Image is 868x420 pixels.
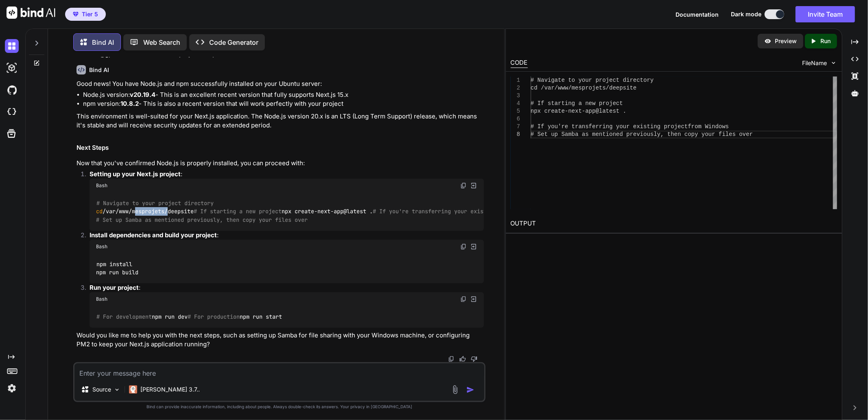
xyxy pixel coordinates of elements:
[511,58,528,68] div: CODE
[688,123,729,130] span: from Windows
[96,313,152,320] span: # For development
[511,107,520,115] div: 5
[511,115,520,123] div: 6
[73,404,485,410] p: Bind can provide inaccurate information, including about people. Always double-check its answers....
[92,385,111,394] p: Source
[506,214,842,233] h2: OUTPUT
[96,182,107,189] span: Bash
[531,77,654,83] span: # Navigate to your project directory
[194,208,282,215] span: # If starting a new project
[120,100,139,107] strong: 10.8.2
[802,59,827,67] span: FileName
[90,170,484,179] p: :
[77,79,484,89] p: Good news! You have Node.js and npm successfully installed on your Ubuntu server:
[83,99,484,109] li: npm version: - This is also a recent version that will work perfectly with your project
[140,385,200,394] p: [PERSON_NAME] 3.7..
[531,123,688,130] span: # If you're transferring your existing project
[114,386,120,393] img: Pick Models
[691,131,752,138] span: py your files over
[460,296,467,302] img: copy
[731,10,761,18] span: Dark mode
[764,37,772,45] img: preview
[460,182,467,189] img: copy
[5,39,19,53] img: darkChat
[90,283,484,293] p: :
[511,77,520,84] div: 1
[820,37,831,45] p: Run
[511,131,520,138] div: 8
[90,284,139,291] strong: Run your project
[96,296,107,302] span: Bash
[466,386,474,394] img: icon
[77,112,484,130] p: This environment is well-suited for your Next.js application. The Node.js version 20.x is an LTS ...
[188,313,240,320] span: # For production
[7,7,55,19] img: Bind AI
[511,84,520,92] div: 2
[511,123,520,131] div: 7
[471,356,477,362] img: dislike
[96,199,214,207] span: # Navigate to your project directory
[459,356,466,362] img: like
[5,83,19,97] img: githubDark
[511,92,520,100] div: 3
[96,216,308,223] span: # Set up Samba as mentioned previously, then copy your files over
[89,66,109,74] h6: Bind AI
[82,10,98,18] span: Tier 5
[77,143,484,153] h2: Next Steps
[511,100,520,107] div: 4
[5,105,19,119] img: cloudideIcon
[130,91,155,98] strong: v20.19.4
[531,100,623,107] span: # If starting a new project
[129,385,137,394] img: Claude 3.7 Sonnet (Anthropic)
[90,231,217,239] strong: Install dependencies and build your project
[796,6,855,22] button: Invite Team
[77,159,484,168] p: Now that you've confirmed Node.js is properly installed, you can proceed with:
[96,243,107,250] span: Bash
[5,381,19,395] img: settings
[96,199,565,224] code: /var/www/mesprojets/deepsite npx create-next-app@latest .
[470,243,477,250] img: Open in Browser
[470,295,477,303] img: Open in Browser
[531,108,626,114] span: npx create-next-app@latest .
[73,12,79,17] img: premium
[143,37,180,47] p: Web Search
[373,208,565,215] span: # If you're transferring your existing project from Windows
[460,243,467,250] img: copy
[90,170,181,178] strong: Setting up your Next.js project
[676,11,719,18] span: Documentation
[77,331,484,349] p: Would you like me to help you with the next steps, such as setting up Samba for file sharing with...
[676,10,719,19] button: Documentation
[448,356,455,362] img: copy
[96,260,139,277] code: npm install npm run build
[531,85,636,91] span: cd /var/www/mesprojets/deepsite
[65,8,106,21] button: premiumTier 5
[92,37,114,47] p: Bind AI
[531,131,691,138] span: # Set up Samba as mentioned previously, then co
[470,182,477,189] img: Open in Browser
[209,37,258,47] p: Code Generator
[450,385,460,394] img: attachment
[96,208,103,215] span: cd
[775,37,797,45] p: Preview
[90,231,484,240] p: :
[830,59,837,66] img: chevron down
[96,313,283,321] code: npm run dev npm run start
[5,61,19,75] img: darkAi-studio
[83,90,484,100] li: Node.js version: - This is an excellent recent version that fully supports Next.js 15.x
